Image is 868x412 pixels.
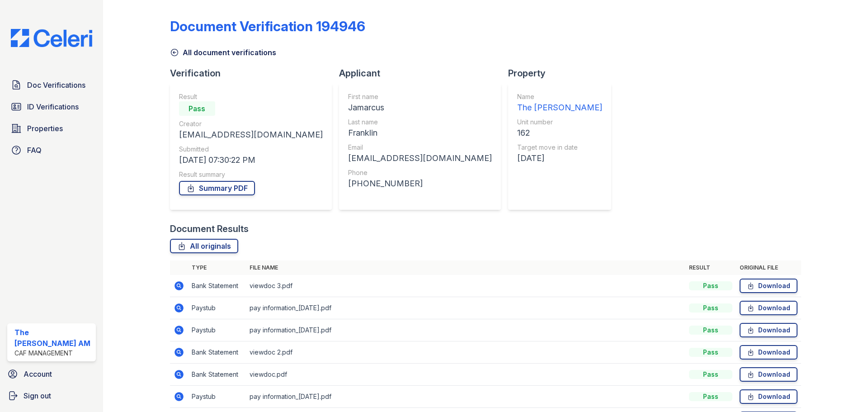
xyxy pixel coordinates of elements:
[188,297,246,319] td: Paystub
[27,145,42,156] span: FAQ
[179,170,323,179] div: Result summary
[4,387,99,405] a: Sign out
[689,281,732,290] div: Pass
[740,389,797,404] a: Download
[7,141,96,159] a: FAQ
[7,76,96,94] a: Doc Verifications
[170,239,238,253] a: All originals
[740,301,797,315] a: Download
[517,127,602,139] div: 162
[170,47,276,58] a: All document verifications
[689,392,732,401] div: Pass
[348,168,492,177] div: Phone
[685,260,736,275] th: Result
[27,123,63,134] span: Properties
[348,92,492,101] div: First name
[508,67,618,80] div: Property
[7,119,96,137] a: Properties
[740,345,797,360] a: Download
[170,18,365,34] div: Document Verification 194946
[188,386,246,408] td: Paystub
[179,145,323,154] div: Submitted
[246,319,685,341] td: pay information_[DATE].pdf
[179,128,323,141] div: [EMAIL_ADDRESS][DOMAIN_NAME]
[179,101,215,116] div: Pass
[689,348,732,357] div: Pass
[740,367,797,382] a: Download
[348,127,492,139] div: Franklin
[179,181,255,195] a: Summary PDF
[348,152,492,165] div: [EMAIL_ADDRESS][DOMAIN_NAME]
[14,327,92,349] div: The [PERSON_NAME] AM
[188,364,246,386] td: Bank Statement
[736,260,801,275] th: Original file
[740,323,797,337] a: Download
[27,80,85,90] span: Doc Verifications
[348,177,492,190] div: [PHONE_NUMBER]
[517,118,602,127] div: Unit number
[689,326,732,335] div: Pass
[24,369,52,379] span: Account
[246,260,685,275] th: File name
[517,152,602,165] div: [DATE]
[188,319,246,341] td: Paystub
[179,92,323,101] div: Result
[179,154,323,166] div: [DATE] 07:30:22 PM
[517,101,602,114] div: The [PERSON_NAME]
[27,101,79,112] span: ID Verifications
[4,365,99,383] a: Account
[170,223,249,235] div: Document Results
[517,92,602,114] a: Name The [PERSON_NAME]
[689,303,732,313] div: Pass
[517,143,602,152] div: Target move in date
[14,349,92,358] div: CAF Management
[246,297,685,319] td: pay information_[DATE].pdf
[179,119,323,128] div: Creator
[170,67,339,80] div: Verification
[188,341,246,364] td: Bank Statement
[348,143,492,152] div: Email
[7,98,96,116] a: ID Verifications
[348,118,492,127] div: Last name
[4,29,99,47] img: CE_Logo_Blue-a8612792a0a2168367f1c8372b55b34899dd931a85d93a1a3d3e32e68fde9ad4.png
[24,390,51,401] span: Sign out
[188,275,246,297] td: Bank Statement
[188,260,246,275] th: Type
[246,341,685,364] td: viewdoc 2.pdf
[339,67,508,80] div: Applicant
[246,386,685,408] td: pay information_[DATE].pdf
[246,275,685,297] td: viewdoc 3.pdf
[246,364,685,386] td: viewdoc.pdf
[517,92,602,101] div: Name
[348,101,492,114] div: Jamarcus
[689,370,732,379] div: Pass
[740,279,797,293] a: Download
